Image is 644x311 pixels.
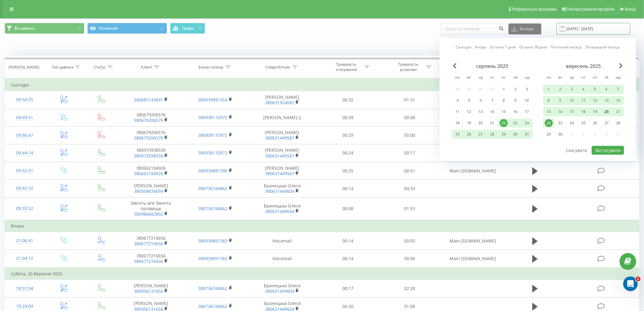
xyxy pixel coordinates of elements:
td: 00:14 [317,232,379,250]
div: пт 5 вер 2025 р. [590,85,601,94]
div: сб 30 серп 2025 р. [510,130,521,139]
td: 00:32 [317,91,379,109]
div: 21 [488,119,496,127]
div: 13 [603,97,611,104]
div: 09:54:25 [11,94,38,106]
div: 19 [465,119,473,127]
abbr: вівторок [556,73,565,83]
span: Previous Month [453,63,457,69]
div: 7 [488,97,496,104]
div: 3 [523,85,531,93]
span: Вихід [625,7,636,12]
td: 00:17 [317,280,379,297]
div: 24 [568,119,576,127]
div: ср 20 серп 2025 р. [475,118,487,128]
a: 380662184926 [134,171,163,176]
abbr: середа [476,73,485,83]
td: Змініть ім'я Змініть прізвище [119,197,183,220]
td: 00:29 [317,126,379,144]
div: пт 15 серп 2025 р. [498,107,510,116]
a: 380938110972 [198,132,228,138]
div: 26 [591,119,599,127]
div: вт 2 вер 2025 р. [555,85,566,94]
a: 380736744862 [198,303,228,309]
abbr: вівторок [465,73,474,83]
div: вт 26 серп 2025 р. [464,130,475,139]
div: сб 9 серп 2025 р. [510,96,521,105]
td: 00:14 [317,180,379,197]
div: 27 [477,130,485,138]
div: нд 31 серп 2025 р. [521,130,533,139]
abbr: неділя [614,73,623,83]
a: 380939891383 [198,238,228,244]
td: [PERSON_NAME] () [247,109,317,126]
div: пт 12 вер 2025 р. [590,96,601,105]
div: ср 3 вер 2025 р. [566,85,578,94]
div: нд 24 серп 2025 р. [521,118,533,128]
a: 380677216656 [134,258,163,264]
div: 25 [454,130,462,138]
td: Main [DOMAIN_NAME] [441,162,506,180]
a: Вчора [475,44,486,50]
div: 29 [500,130,508,138]
div: 6 [477,97,485,104]
a: 380938110972 [198,150,228,156]
a: 380956131656 [134,288,163,294]
div: 18 [580,108,588,116]
td: 00:08 [317,197,379,220]
a: 380938110972 [198,115,228,120]
div: 19 [591,108,599,116]
div: сб 20 вер 2025 р. [601,107,613,116]
td: 02:28 [379,280,441,297]
td: 00:14 [317,250,379,268]
div: 1 [500,85,508,93]
div: 20 [477,119,485,127]
div: пн 25 серп 2025 р. [452,130,464,139]
td: 00:51 [379,162,441,180]
div: вт 23 вер 2025 р. [555,118,566,128]
td: Main [DOMAIN_NAME] [441,250,506,268]
div: сб 23 серп 2025 р. [510,118,521,128]
td: Субота, 20 Вересня 2025 [5,268,639,280]
div: вт 5 серп 2025 р. [464,96,475,105]
a: 380631924082 [265,100,294,105]
div: нд 7 вер 2025 р. [613,85,624,94]
div: ср 17 вер 2025 р. [566,107,578,116]
div: нд 21 вер 2025 р. [613,107,624,116]
td: Сьогодні [5,79,639,91]
td: 00:24 [317,144,379,162]
div: чт 4 вер 2025 р. [578,85,590,94]
div: 21:04:12 [11,253,38,264]
div: Співробітник [266,65,291,70]
div: нд 14 вер 2025 р. [613,96,624,105]
div: Клієнт [141,65,152,70]
div: пн 4 серп 2025 р. [452,96,464,105]
div: ср 13 серп 2025 р. [475,107,487,116]
div: сб 6 вер 2025 р. [601,85,613,94]
div: пт 26 вер 2025 р. [590,118,601,128]
div: сб 16 серп 2025 р. [510,107,521,116]
div: 4 [454,97,462,104]
div: 23 [512,119,520,127]
a: 380736744862 [198,285,228,291]
div: Тривалість розмови [392,62,425,72]
div: вт 30 вер 2025 р. [555,130,566,139]
a: 380631449587 [265,135,294,141]
a: 380631449604 [265,188,294,194]
td: 00:00 [379,109,441,126]
div: пт 19 вер 2025 р. [590,107,601,116]
input: Пошук за номером [441,23,506,34]
span: 2 [636,277,641,281]
abbr: четвер [488,73,497,83]
div: 10 [568,97,576,104]
div: чт 7 серп 2025 р. [487,96,498,105]
a: 380631449604 [265,288,294,294]
a: 380736744862 [198,206,228,211]
div: серпень 2025 [452,63,533,69]
td: 380662184926 [119,162,183,180]
span: Реферальна програма [512,7,557,12]
td: Voicemail [247,232,317,250]
div: 15 [500,108,508,116]
div: пт 8 серп 2025 р. [498,96,510,105]
div: 21 [614,108,622,116]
